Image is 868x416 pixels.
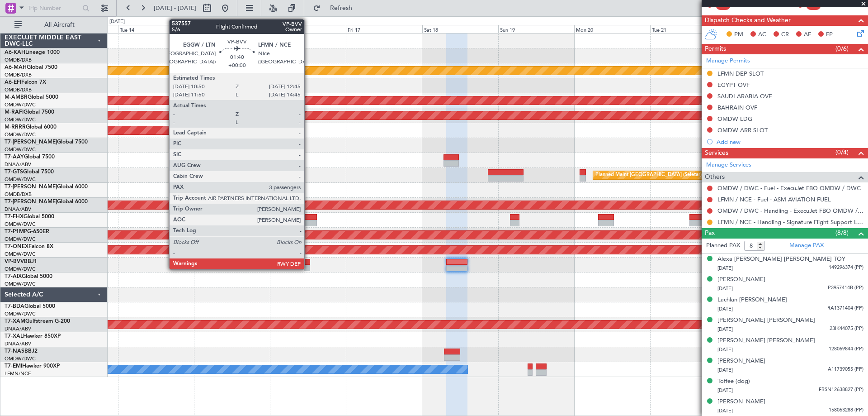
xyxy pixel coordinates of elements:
a: LFMN / NCE - Handling - Signature Flight Support LFMN / NCE [717,218,863,226]
div: [PERSON_NAME] [717,397,765,406]
span: (0/4) [835,148,849,157]
a: T7-XAMGulfstream G-200 [5,319,70,324]
span: PM [734,30,743,39]
a: T7-ONEXFalcon 8X [5,244,53,249]
div: SAUDI ARABIA OVF [717,92,772,100]
a: OMDW/DWC [5,281,36,287]
a: Manage PAX [789,241,824,250]
div: Thu 16 [270,25,346,33]
div: [PERSON_NAME] [717,357,765,366]
div: Add new [717,138,863,146]
div: Alexa [PERSON_NAME] [PERSON_NAME] TOY [717,255,845,264]
span: FP [826,30,833,39]
span: T7-EMI [5,363,22,369]
div: Mon 20 [574,25,650,33]
span: A6-EFI [5,80,21,85]
span: (0/6) [835,44,849,53]
span: T7-XAL [5,334,23,339]
a: OMDW/DWC [5,251,36,258]
div: [PERSON_NAME] [PERSON_NAME] [717,316,815,325]
span: AF [804,30,811,39]
a: A6-MAHGlobal 7500 [5,65,57,70]
span: RA1371404 (PP) [827,305,863,312]
span: 128069844 (PP) [829,345,863,353]
div: [PERSON_NAME] [717,275,765,284]
input: Trip Number [28,1,80,15]
a: A6-EFIFalcon 7X [5,80,46,85]
a: DNAA/ABV [5,325,31,332]
a: T7-AAYGlobal 7500 [5,154,55,160]
span: T7-NAS [5,349,24,354]
a: OMDB/DXB [5,86,32,93]
a: T7-FHXGlobal 5000 [5,214,54,220]
span: Services [705,148,728,158]
span: CR [781,30,789,39]
a: DNAA/ABV [5,206,31,213]
span: [DATE] [717,265,733,272]
span: T7-GTS [5,169,23,175]
a: OMDW/DWC [5,116,36,123]
a: OMDW / DWC - Fuel - ExecuJet FBO OMDW / DWC [717,184,861,192]
a: OMDW/DWC [5,266,36,273]
a: OMDW/DWC [5,131,36,138]
span: 149296374 (PP) [829,264,863,272]
span: T7-[PERSON_NAME] [5,139,57,145]
a: VP-BVVBBJ1 [5,259,37,264]
div: LFMN DEP SLOT [717,70,764,77]
span: All Aircraft [24,22,95,28]
a: T7-GTSGlobal 7500 [5,169,54,175]
span: AC [758,30,766,39]
button: All Aircraft [10,18,98,32]
a: OMDB/DXB [5,57,32,63]
div: Toffee (dog) [717,377,750,386]
a: T7-XALHawker 850XP [5,334,61,339]
span: [DATE] [717,367,733,373]
span: A6-MAH [5,65,27,70]
span: Permits [705,44,726,54]
div: [PERSON_NAME] [PERSON_NAME] [717,336,815,345]
a: T7-[PERSON_NAME]Global 7500 [5,139,88,145]
span: T7-ONEX [5,244,28,249]
a: LFMN / NCE - Fuel - ASM AVIATION FUEL [717,196,831,203]
button: Refresh [309,1,363,15]
a: LFMN/NCE [5,370,31,377]
span: T7-[PERSON_NAME] [5,199,57,205]
span: FRSN12638827 (PP) [819,386,863,394]
span: T7-BDA [5,304,24,309]
span: Others [705,172,725,182]
div: Sun 19 [498,25,574,33]
a: OMDW/DWC [5,355,36,362]
div: EGYPT OVF [717,81,750,89]
span: Refresh [322,5,360,11]
span: T7-P1MP [5,229,27,234]
span: A11739055 (PP) [828,366,863,373]
a: Manage Permits [706,57,750,66]
label: Planned PAX [706,241,740,250]
a: OMDB/DXB [5,191,32,198]
a: Manage Services [706,161,751,170]
span: 158063288 (PP) [829,406,863,414]
span: M-RAFI [5,110,24,115]
a: T7-EMIHawker 900XP [5,363,60,369]
a: M-AMBRGlobal 5000 [5,95,58,100]
a: T7-[PERSON_NAME]Global 6000 [5,184,88,190]
span: T7-FHX [5,214,24,220]
span: [DATE] [717,407,733,414]
a: T7-BDAGlobal 5000 [5,304,55,309]
a: T7-[PERSON_NAME]Global 6000 [5,199,88,205]
a: T7-AIXGlobal 5000 [5,274,52,279]
div: OMDW ARR SLOT [717,126,768,134]
div: BAHRAIN OVF [717,104,757,111]
span: [DATE] - [DATE] [154,4,196,12]
span: [DATE] [717,387,733,394]
div: Tue 14 [118,25,194,33]
span: M-AMBR [5,95,28,100]
span: M-RRRR [5,124,26,130]
span: 23IK44075 (PP) [830,325,863,333]
span: [DATE] [717,346,733,353]
a: OMDB/DXB [5,72,32,78]
a: OMDW/DWC [5,311,36,317]
span: T7-AIX [5,274,22,279]
div: Planned Maint [GEOGRAPHIC_DATA] (Seletar) [595,168,702,182]
div: [DATE] [109,18,125,26]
